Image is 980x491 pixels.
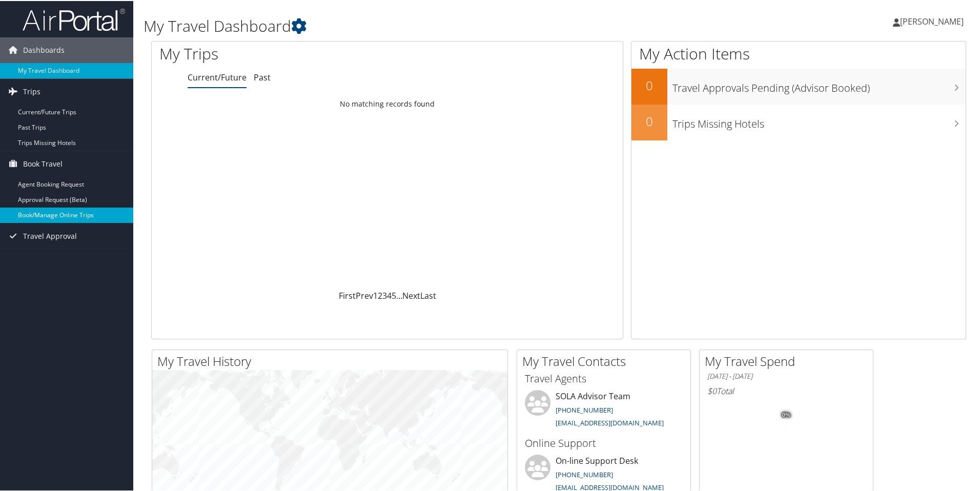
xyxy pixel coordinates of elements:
[556,404,613,414] a: [PHONE_NUMBER]
[23,7,125,31] img: airportal-logo.png
[705,352,873,369] h2: My Travel Spend
[392,289,396,300] a: 5
[522,352,690,369] h2: My Travel Contacts
[387,289,392,300] a: 4
[144,14,697,36] h1: My Travel Dashboard
[525,371,683,385] h3: Travel Agents
[378,289,382,300] a: 2
[707,384,717,396] span: $0
[339,289,356,300] a: First
[631,112,667,129] h2: 0
[157,352,507,369] h2: My Travel History
[893,5,974,36] a: [PERSON_NAME]
[23,150,63,176] span: Book Travel
[782,411,790,417] tspan: 0%
[23,36,65,62] span: Dashboards
[556,469,613,478] a: [PHONE_NUMBER]
[556,482,664,491] a: [EMAIL_ADDRESS][DOMAIN_NAME]
[520,389,688,431] li: SOLA Advisor Team
[159,42,419,64] h1: My Trips
[254,71,271,82] a: Past
[396,289,402,300] span: …
[631,104,966,139] a: 0Trips Missing Hotels
[631,42,966,64] h1: My Action Items
[672,75,966,94] h3: Travel Approvals Pending (Advisor Booked)
[23,222,77,248] span: Travel Approval
[420,289,436,300] a: Last
[525,435,683,449] h3: Online Support
[23,78,40,104] span: Trips
[631,68,966,104] a: 0Travel Approvals Pending (Advisor Booked)
[373,289,378,300] a: 1
[402,289,420,300] a: Next
[707,371,865,380] h6: [DATE] - [DATE]
[900,15,964,26] span: [PERSON_NAME]
[382,289,387,300] a: 3
[707,384,865,396] h6: Total
[356,289,373,300] a: Prev
[631,76,667,93] h2: 0
[152,94,623,112] td: No matching records found
[556,417,664,426] a: [EMAIL_ADDRESS][DOMAIN_NAME]
[188,71,247,82] a: Current/Future
[672,111,966,130] h3: Trips Missing Hotels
